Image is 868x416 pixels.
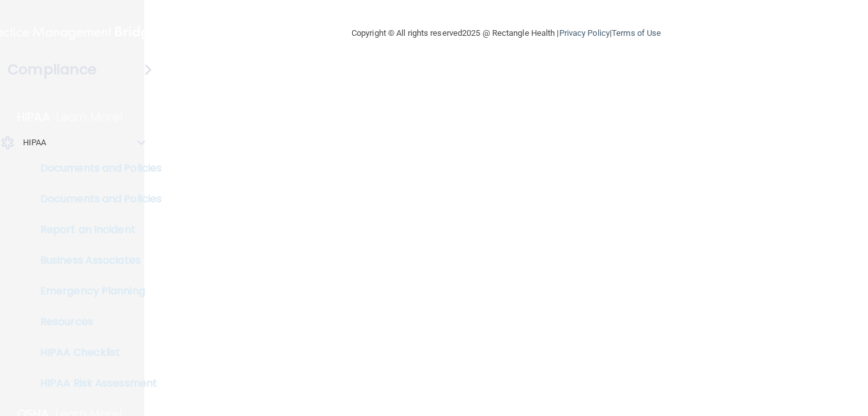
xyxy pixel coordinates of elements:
p: Emergency Planning [8,285,183,298]
p: HIPAA Risk Assessment [8,377,183,390]
p: Resources [8,316,183,328]
p: HIPAA [17,109,50,125]
p: HIPAA Checklist [8,346,183,359]
div: Copyright © All rights reserved 2025 @ Rectangle Health | | [273,13,740,54]
p: Learn More! [56,109,124,125]
p: Documents and Policies [8,162,183,175]
h4: Compliance [8,61,97,79]
p: Report an Incident [8,223,183,236]
p: Business Associates [8,254,183,267]
p: Documents and Policies [8,193,183,205]
a: Terms of Use [612,28,661,38]
a: Privacy Policy [559,28,610,38]
p: HIPAA [23,135,47,150]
